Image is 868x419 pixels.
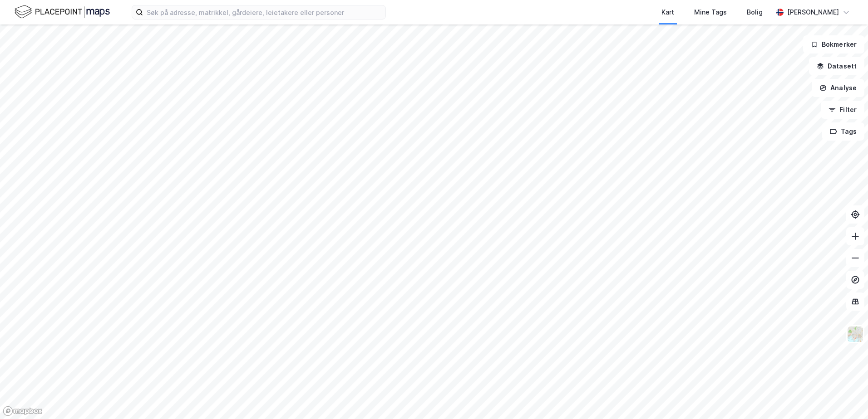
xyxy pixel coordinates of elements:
div: Mine Tags [694,7,727,18]
div: Bolig [747,7,763,18]
div: [PERSON_NAME] [787,7,839,18]
input: Søk på adresse, matrikkel, gårdeiere, leietakere eller personer [143,5,385,19]
div: Kart [661,7,674,18]
img: logo.f888ab2527a4732fd821a326f86c7f29.svg [15,4,110,20]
